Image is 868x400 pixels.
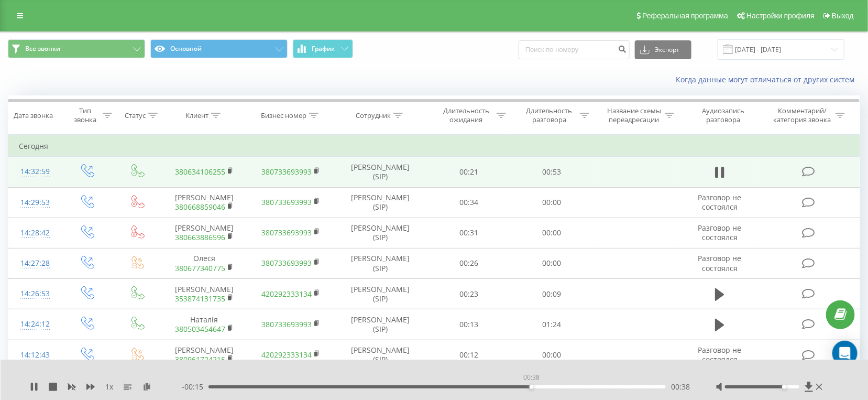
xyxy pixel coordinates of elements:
td: [PERSON_NAME] [161,218,248,248]
td: [PERSON_NAME] (SIP) [334,309,427,340]
td: 00:12 [427,340,511,370]
td: 00:53 [510,157,594,187]
span: 1 x [105,382,113,392]
div: Длительность ожидания [438,106,494,124]
button: Основной [150,39,288,58]
td: 00:00 [510,187,594,218]
span: Выход [832,12,854,20]
div: Аудиозапись разговора [689,106,757,124]
td: 00:26 [427,248,511,278]
td: 00:09 [510,279,594,309]
td: 00:23 [427,279,511,309]
div: 14:32:59 [19,161,51,182]
td: 00:13 [427,309,511,340]
td: 00:00 [510,218,594,248]
span: Разговор не состоялся [698,223,742,242]
td: 00:21 [427,157,511,187]
td: [PERSON_NAME] (SIP) [334,187,427,218]
a: 380668859046 [175,202,225,212]
td: Наталія [161,309,248,340]
a: 380733693993 [261,319,312,329]
div: Название схемы переадресации [606,106,662,124]
div: Бизнес номер [261,111,306,120]
td: 00:34 [427,187,511,218]
span: Реферальная программа [642,12,728,20]
div: Статус [125,111,146,120]
a: 380733693993 [261,258,312,268]
span: Разговор не состоялся [698,345,742,364]
div: 14:12:43 [19,345,51,365]
a: 380733693993 [261,197,312,207]
span: Разговор не состоялся [698,192,742,212]
span: 00:38 [671,382,690,392]
td: Сегодня [8,136,860,157]
span: Разговор не состоялся [698,253,742,273]
a: 380733693993 [261,228,312,237]
div: 14:27:28 [19,253,51,274]
div: 14:29:53 [19,192,51,213]
div: 14:28:42 [19,223,51,243]
a: 380733693993 [261,167,312,177]
span: График [312,45,335,52]
a: 420292333134 [261,350,312,360]
div: Open Intercom Messenger [832,341,858,366]
div: Клиент [185,111,208,120]
div: Сотрудник [356,111,391,120]
td: 00:31 [427,218,511,248]
td: [PERSON_NAME] (SIP) [334,340,427,370]
td: [PERSON_NAME] [161,187,248,218]
div: Accessibility label [530,385,534,389]
div: Accessibility label [783,385,787,389]
a: 380634106255 [175,167,225,177]
span: Все звонки [25,45,60,53]
div: Дата звонка [14,111,53,120]
td: 01:24 [510,309,594,340]
div: 14:24:12 [19,314,51,334]
button: График [293,39,353,58]
div: 00:38 [521,370,542,385]
td: [PERSON_NAME] (SIP) [334,218,427,248]
td: [PERSON_NAME] (SIP) [334,248,427,278]
a: 380677340775 [175,263,225,273]
button: Все звонки [8,39,145,58]
td: 00:00 [510,248,594,278]
input: Поиск по номеру [519,40,630,59]
a: 380503454647 [175,324,225,334]
a: 420292333134 [261,289,312,299]
td: [PERSON_NAME] (SIP) [334,157,427,187]
td: Олеся [161,248,248,278]
a: 353874131735 [175,294,225,304]
span: Настройки профиля [746,12,815,20]
span: - 00:15 [182,382,208,392]
button: Экспорт [635,40,691,59]
a: Когда данные могут отличаться от других систем [676,74,860,84]
td: 00:00 [510,340,594,370]
td: [PERSON_NAME] (SIP) [334,279,427,309]
div: Тип звонка [71,106,100,124]
div: Длительность разговора [521,106,577,124]
td: [PERSON_NAME] [161,279,248,309]
td: [PERSON_NAME] [161,340,248,370]
div: Комментарий/категория звонка [772,106,833,124]
div: 14:26:53 [19,284,51,304]
a: 380663886596 [175,232,225,242]
a: 380961724215 [175,354,225,364]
